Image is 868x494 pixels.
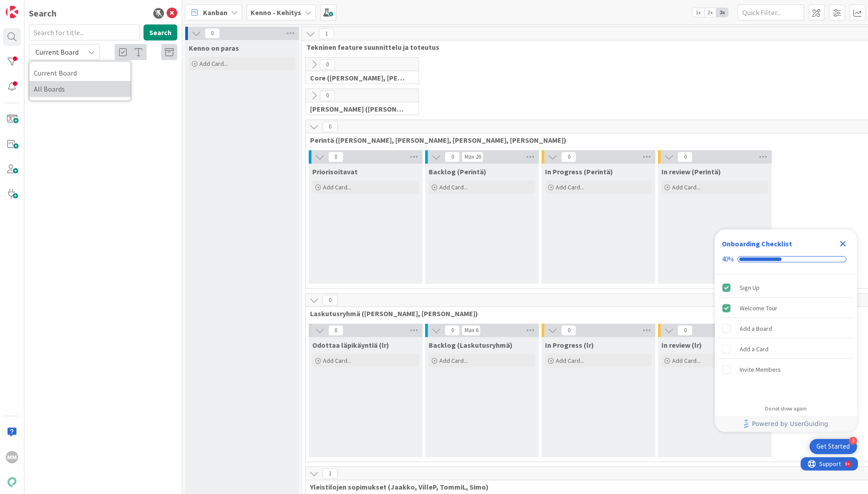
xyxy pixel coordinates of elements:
div: Invite Members is incomplete. [718,360,853,379]
span: 2x [704,8,716,17]
span: Support [19,1,40,12]
div: Add a Card [740,344,768,354]
div: Max 20 [464,155,481,159]
div: Search [29,7,56,20]
span: Core (Pasi, Jussi, JaakkoHä, Jyri, Leo, MikkoK, Väinö, MattiH) [310,73,407,82]
a: All Boards [29,81,131,97]
span: Add Card... [556,357,584,365]
div: Invite Members [740,364,781,375]
span: 0 [320,90,335,101]
span: 0 [328,152,343,162]
div: Checklist Container [715,229,857,432]
span: Halti (Sebastian, VilleH, Riikka, Antti, MikkoV, PetriH, PetriM) [310,104,407,113]
b: Kenno - Kehitys [251,8,301,17]
img: Visit kanbanzone.com [6,6,18,18]
span: 1 [323,468,338,479]
div: Checklist items [715,274,857,399]
span: Add Card... [439,183,468,191]
span: Add Card... [323,357,351,365]
span: 0 [677,152,693,162]
span: In review (Perintä) [661,167,721,176]
div: 3 [849,437,857,445]
span: Add Card... [439,357,468,365]
div: Do not show again [765,405,807,412]
span: 0 [205,28,220,39]
div: Get Started [816,442,850,451]
span: In Progress (lr) [545,341,594,349]
span: 1 [319,28,334,39]
div: Close Checklist [836,237,850,251]
div: Open Get Started checklist, remaining modules: 3 [809,439,857,454]
span: 3x [716,8,728,17]
span: In Progress (Perintä) [545,167,613,176]
span: 1x [692,8,704,17]
span: 0 [320,59,335,70]
span: 0 [445,325,460,336]
div: Onboarding Checklist [722,238,792,249]
span: Odottaa läpikäyntiä (lr) [312,341,389,349]
span: Current Board [34,66,126,80]
span: Add Card... [199,60,228,68]
div: Add a Board is incomplete. [718,319,853,338]
div: 40% [722,255,734,263]
input: Quick Filter... [737,4,804,20]
span: 0 [445,152,460,162]
div: MM [6,451,18,463]
span: Add Card... [556,183,584,191]
span: In review (lr) [661,341,702,349]
div: Add a Board [740,323,772,334]
span: Add Card... [672,357,701,365]
a: Current Board [29,65,131,81]
div: Footer [715,416,857,432]
div: Add a Card is incomplete. [718,339,853,359]
span: 0 [561,325,576,336]
span: Kanban [203,7,227,18]
span: Backlog (Laskutusryhmä) [429,341,513,349]
div: 9+ [45,4,49,11]
div: Welcome Tour [740,303,777,313]
span: Current Board [36,48,79,56]
span: Backlog (Perintä) [429,167,486,176]
span: 0 [323,295,338,305]
span: 0 [328,325,343,336]
span: 0 [677,325,693,336]
span: Priorisoitavat [312,167,358,176]
span: Add Card... [323,183,351,191]
a: Powered by UserGuiding [719,416,852,432]
span: All Boards [34,82,126,96]
span: Add Card... [672,183,701,191]
span: 0 [323,121,338,132]
div: Sign Up is complete. [718,278,853,297]
div: Checklist progress: 40% [722,255,850,263]
img: avatar [6,476,18,488]
div: Sign Up [740,282,760,293]
div: Welcome Tour is complete. [718,298,853,318]
div: Max 6 [464,328,478,333]
button: Search [143,24,177,40]
span: Powered by UserGuiding [752,418,828,429]
span: Kenno on paras [189,44,239,52]
input: Search for title... [29,24,140,40]
span: 0 [561,152,576,162]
